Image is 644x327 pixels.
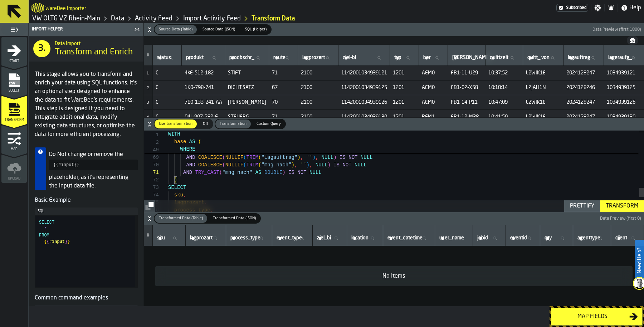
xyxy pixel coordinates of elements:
span: COALESCE [198,155,222,160]
span: label [273,55,286,60]
span: C [156,70,179,76]
span: FROM [39,233,49,238]
span: NULL [316,162,328,168]
span: L2WIK1E [526,114,561,120]
span: 1034939125 [607,85,641,91]
a: link-to-/wh/i/44979e6c-6f66-405e-9874-c1e29f02a54a/data/activity [135,15,172,23]
span: 1201 [393,114,416,120]
span: WHERE [180,146,195,152]
div: Transform [603,202,641,210]
span: 2024128247 [566,114,601,120]
input: label [476,234,503,243]
span: label [545,235,552,241]
button: button-Map fields [551,308,643,326]
span: WITH [168,131,180,137]
label: button-toggle-Settings [591,4,604,11]
span: NULL [309,170,322,175]
input: label [393,53,416,63]
span: Transform [1,118,27,122]
span: AEM0 [422,70,445,76]
div: 74 [144,191,159,199]
input: label [272,53,295,63]
h5: Common command examples [35,294,138,302]
span: label [190,235,213,241]
button: button- [144,118,644,131]
span: 10:41:50 [488,114,520,120]
span: 10:47:09 [488,99,520,105]
div: Import Helper [30,27,132,32]
li: menu Select [1,66,27,95]
span: 4 [147,116,149,119]
span: 2100 [301,114,336,120]
span: ) [307,162,309,168]
span: ) [327,162,330,168]
input: label [228,53,266,63]
span: 1034939126 [607,99,641,105]
div: thumb [155,214,207,223]
span: Map [1,147,27,151]
div: thumb [252,119,285,128]
span: 71 [272,70,295,76]
span: Transformed Data (JSON) [210,215,259,221]
span: label [229,55,254,60]
span: label [510,235,527,241]
span: label [439,235,464,241]
span: "mng nach" [262,162,292,168]
li: menu Transform [1,96,27,124]
span: AND [183,170,192,175]
span: NULL [361,155,373,160]
span: 71 [272,114,295,120]
span: 3 [147,101,149,105]
div: 3. [33,40,50,57]
input: label [422,53,445,63]
label: button-switch-multi-Source Data (Table) [154,24,197,35]
span: Transformation [217,121,249,127]
div: 73 [144,184,159,191]
div: thumb [155,119,197,128]
div: 69 [144,154,159,161]
span: L2JAH1N [526,85,561,91]
label: button-switch-multi-Source Data (JSON) [197,24,240,35]
span: ( [258,162,261,168]
span: , [204,200,207,205]
span: TRIM [247,155,259,160]
span: { [47,239,49,244]
span: AEM0 [422,85,445,91]
span: SELECT [168,185,186,190]
span: IS [333,162,340,168]
input: label [316,234,344,243]
span: FB1-02-X58 [451,85,483,91]
span: L2WIK1E [526,99,561,105]
span: Use transformation [156,121,195,127]
span: 1 [147,72,149,75]
nav: Breadcrumb [31,14,336,23]
span: label [608,55,632,60]
h5: Basic Example [35,196,138,205]
span: , [183,192,186,198]
label: button-switch-multi-Transformed Data (JSON) [208,213,261,224]
input: label [229,234,269,243]
span: label [317,235,331,241]
span: # [147,53,150,58]
span: 1142001034939121 [341,70,387,76]
label: button-toggle-Close me [132,25,142,34]
input: label [488,53,520,63]
span: Data Preview (first 0) [600,216,641,221]
input: label [156,53,179,63]
span: label [387,235,423,241]
input: label [576,234,608,243]
span: Custom Query [254,121,284,127]
div: 70 [144,161,159,169]
span: label [477,235,488,241]
span: ( [222,162,225,168]
span: L2WIK1E [526,70,561,76]
input: label [438,234,470,243]
input: label [614,234,641,243]
a: link-to-/wh/i/44979e6c-6f66-405e-9874-c1e29f02a54a/settings/billing [556,4,588,12]
input: label [526,53,560,63]
span: label [343,55,356,60]
span: Help [629,4,641,12]
a: link-to-/wh/i/44979e6c-6f66-405e-9874-c1e29f02a54a [32,15,100,23]
span: '' [307,155,313,160]
div: 72 [144,176,159,184]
